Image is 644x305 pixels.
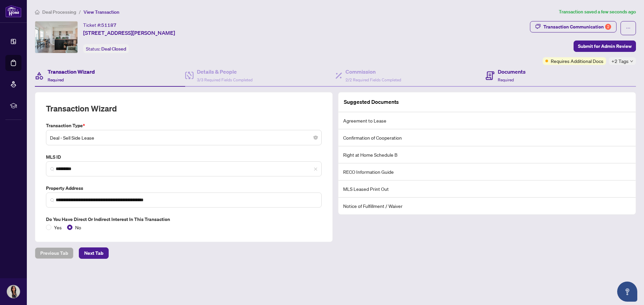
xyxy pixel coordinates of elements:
span: [STREET_ADDRESS][PERSON_NAME] [83,29,175,37]
div: 2 [605,24,611,30]
span: Deal - Sell Side Lease [50,131,318,144]
label: Transaction Type [46,122,322,129]
label: Property Address [46,184,322,192]
li: Agreement to Lease [338,112,636,129]
span: close-circle [314,136,318,140]
article: Transaction saved a few seconds ago [559,8,636,16]
span: View Transaction [84,9,119,15]
span: Yes [51,224,64,231]
h2: Transaction Wizard [46,103,117,114]
li: RECO Information Guide [338,163,636,180]
span: Submit for Admin Review [578,41,632,52]
h4: Commission [345,68,401,76]
li: Confirmation of Cooperation [338,129,636,146]
img: IMG-C12364064_1.jpg [35,21,77,53]
h4: Documents [498,68,526,76]
span: +2 Tags [611,57,629,65]
span: Required [498,77,514,82]
button: Transaction Communication2 [530,21,616,32]
label: Do you have direct or indirect interest in this transaction [46,216,322,223]
img: Profile Icon [7,285,20,298]
button: Next Tab [79,247,109,259]
button: Submit for Admin Review [574,41,636,52]
li: Notice of Fulfillment / Waiver [338,198,636,214]
span: Next Tab [84,248,103,258]
div: Transaction Communication [543,21,611,32]
img: search_icon [50,198,54,202]
button: Previous Tab [35,247,73,259]
span: ellipsis [626,26,631,30]
span: Required [48,77,64,82]
h4: Details & People [197,68,253,76]
li: MLS Leased Print Out [338,180,636,198]
span: 3/3 Required Fields Completed [197,77,253,82]
div: Ticket #: [83,21,116,29]
span: 51187 [101,22,116,28]
img: logo [5,5,21,17]
div: Status: [83,44,129,53]
li: Right at Home Schedule B [338,146,636,163]
label: MLS ID [46,153,322,161]
span: Deal Closed [101,46,126,52]
span: Requires Additional Docs [551,57,603,65]
span: down [630,60,633,63]
article: Suggested Documents [344,98,399,106]
span: home [35,10,40,14]
button: Open asap [617,282,637,302]
span: 2/2 Required Fields Completed [345,77,401,82]
li: / [79,8,81,16]
span: No [72,224,84,231]
img: search_icon [50,167,54,171]
span: Deal Processing [42,9,76,15]
span: close [314,167,318,171]
h4: Transaction Wizard [48,68,95,76]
